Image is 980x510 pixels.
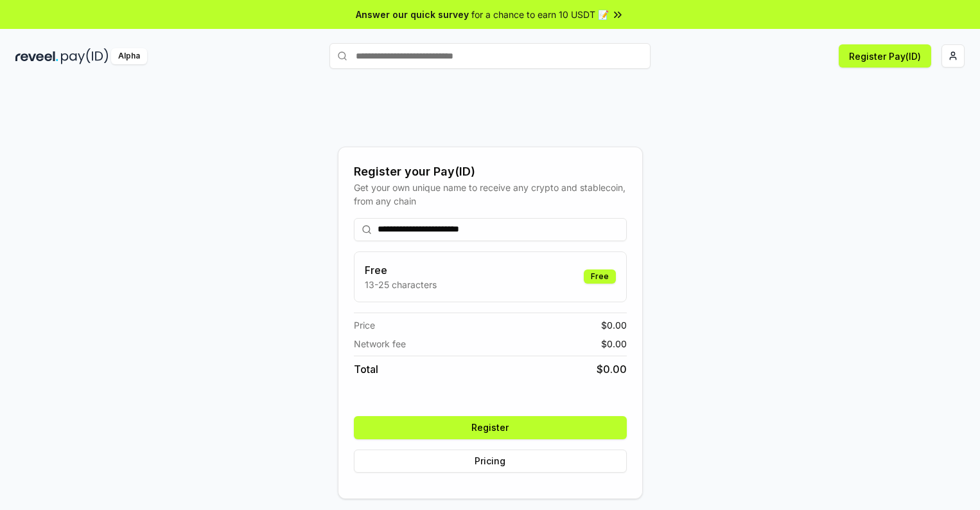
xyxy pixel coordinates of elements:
[354,416,627,439] button: Register
[839,44,931,68] button: Register Pay(ID)
[354,361,378,377] span: Total
[354,163,627,181] div: Register your Pay(ID)
[365,262,437,278] h3: Free
[601,318,627,332] span: $ 0.00
[354,450,627,473] button: Pricing
[356,8,469,21] span: Answer our quick survey
[597,361,627,377] span: $ 0.00
[354,318,375,332] span: Price
[15,48,58,64] img: reveel_dark
[584,269,616,284] div: Free
[354,337,406,351] span: Network fee
[111,48,147,64] div: Alpha
[354,181,627,208] div: Get your own unique name to receive any crypto and stablecoin, from any chain
[61,48,109,64] img: pay_id
[365,278,437,291] p: 13-25 characters
[601,337,627,351] span: $ 0.00
[471,8,609,21] span: for a chance to earn 10 USDT 📝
